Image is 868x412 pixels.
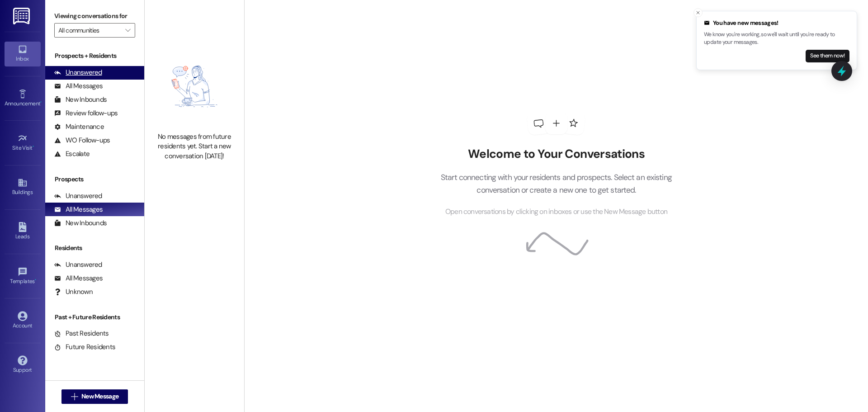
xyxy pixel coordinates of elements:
div: No messages from future residents yet. Start a new conversation [DATE]! [155,132,234,161]
input: All communities [58,23,121,38]
div: Residents [45,243,144,253]
h2: Welcome to Your Conversations [427,147,685,161]
div: Past + Future Residents [45,313,144,322]
div: Prospects [45,175,144,184]
button: New Message [61,389,128,404]
a: Templates • [5,264,41,289]
img: ResiDesk Logo [13,8,32,24]
div: Past Residents [54,329,109,338]
i:  [71,393,78,400]
div: Maintenance [54,122,104,132]
div: All Messages [54,81,103,91]
p: We know you're working, so we'll wait until you're ready to update your messages. [704,31,849,47]
a: Support [5,353,41,377]
div: New Inbounds [54,95,107,104]
i:  [125,27,130,34]
div: Escalate [54,149,90,159]
span: • [33,143,34,150]
p: Start connecting with your residents and prospects. Select an existing conversation or create a n... [427,171,685,197]
div: New Inbounds [54,218,107,228]
div: You have new messages! [704,19,849,28]
div: Review follow-ups [54,109,118,118]
span: • [35,277,36,283]
div: Unanswered [54,260,102,270]
a: Site Visit • [5,131,41,155]
div: All Messages [54,205,103,214]
a: Buildings [5,175,41,199]
div: Prospects + Residents [45,51,144,61]
div: Future Residents [54,342,115,352]
div: WO Follow-ups [54,136,110,145]
div: Unanswered [54,68,102,77]
label: Viewing conversations for [54,9,135,23]
span: • [40,99,42,105]
div: Unanswered [54,191,102,201]
span: New Message [81,392,118,401]
a: Inbox [5,42,41,66]
a: Account [5,308,41,333]
span: Open conversations by clicking on inboxes or use the New Message button [445,206,667,218]
button: See them now! [806,50,849,62]
button: Close toast [693,8,703,17]
div: All Messages [54,274,103,283]
div: Unknown [54,287,93,297]
a: Leads [5,219,41,244]
img: empty-state [155,45,234,128]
